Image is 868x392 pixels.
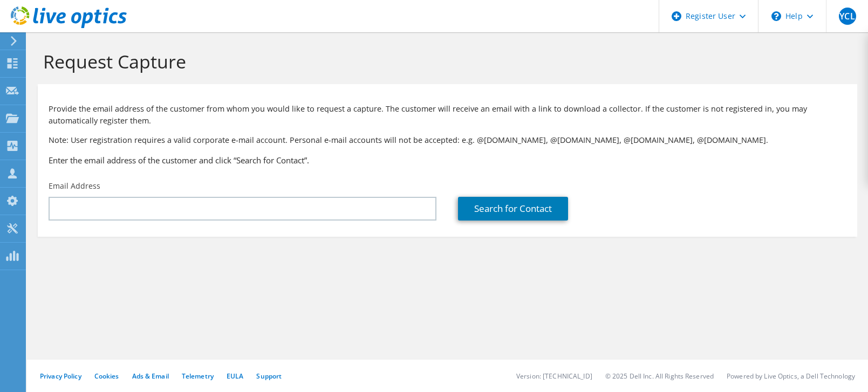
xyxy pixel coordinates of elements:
li: © 2025 Dell Inc. All Rights Reserved [605,372,714,381]
a: EULA [227,372,243,381]
p: Note: User registration requires a valid corporate e-mail account. Personal e-mail accounts will ... [49,134,846,146]
h3: Enter the email address of the customer and click “Search for Contact”. [49,154,846,166]
li: Version: [TECHNICAL_ID] [516,372,592,381]
a: Ads & Email [132,372,169,381]
a: Cookies [94,372,119,381]
li: Powered by Live Optics, a Dell Technology [727,372,855,381]
p: Provide the email address of the customer from whom you would like to request a capture. The cust... [49,103,846,127]
h1: Request Capture [43,50,846,73]
a: Search for Contact [458,197,568,221]
label: Email Address [49,181,100,191]
svg: \n [771,11,781,21]
a: Support [256,372,282,381]
a: Telemetry [182,372,214,381]
span: YCL [839,8,856,25]
a: Privacy Policy [40,372,81,381]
